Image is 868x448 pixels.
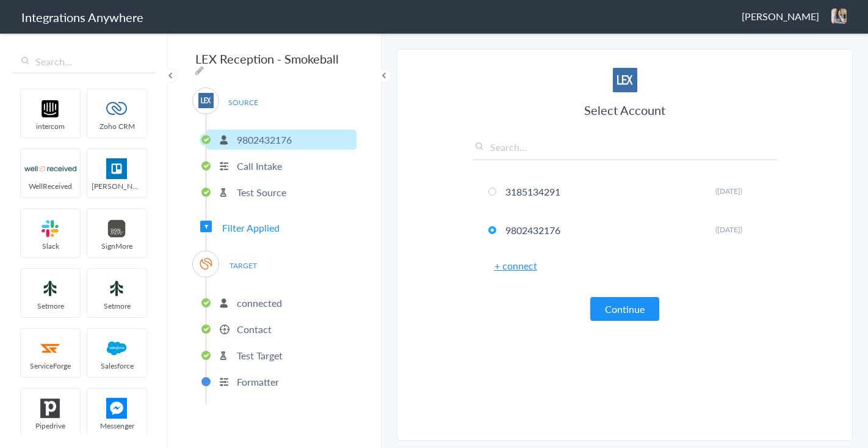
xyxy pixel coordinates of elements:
span: intercom [21,121,80,131]
span: Slack [21,241,80,251]
span: ([DATE]) [715,224,742,235]
input: Search... [12,50,156,73]
span: Setmore [87,301,146,311]
button: Continue [590,297,659,321]
span: Zoho CRM [87,121,146,131]
span: Salesforce [87,361,146,371]
span: Filter Applied [222,221,280,235]
h3: Select Account [472,101,778,119]
span: TARGET [220,257,266,274]
img: intercom-logo.svg [24,98,76,119]
img: wr-logo.svg [24,158,76,179]
span: [PERSON_NAME] [742,9,819,23]
h1: Integrations Anywhere [21,9,143,26]
img: pipedrive.png [24,398,76,419]
img: lex-app-logo.svg [198,93,214,108]
img: zoho-logo.svg [91,98,143,119]
img: serviceforge-icon.png [24,338,76,359]
img: slack-logo.svg [24,218,76,239]
span: Pipedrive [21,420,80,431]
img: smokeball.svg [198,256,214,271]
p: 9802432176 [237,133,292,147]
input: Search... [472,140,778,160]
span: ServiceForge [21,361,80,371]
p: Formatter [237,375,279,389]
p: Test Target [237,348,283,362]
img: setmoreNew.jpg [91,278,143,299]
p: connected [237,296,282,310]
span: SOURCE [220,94,266,111]
img: setmoreNew.jpg [24,278,76,299]
img: 487988c7-6a8b-4663-9ca8-bc595b20aa78.jpeg [831,9,847,24]
img: signmore-logo.png [91,218,143,239]
img: lex-app-logo.svg [613,68,637,92]
span: SignMore [87,241,146,251]
span: WellReceived [21,181,80,191]
p: Test Source [237,185,286,199]
span: Setmore [21,301,80,311]
img: trello.png [91,158,143,179]
img: FBM.png [91,398,143,419]
span: [PERSON_NAME] [87,181,146,191]
p: Call Intake [237,159,282,173]
img: salesforce-logo.svg [91,338,143,359]
p: Contact [237,322,272,336]
span: ([DATE]) [715,186,742,196]
a: + connect [494,259,537,273]
span: Messenger [87,420,146,431]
